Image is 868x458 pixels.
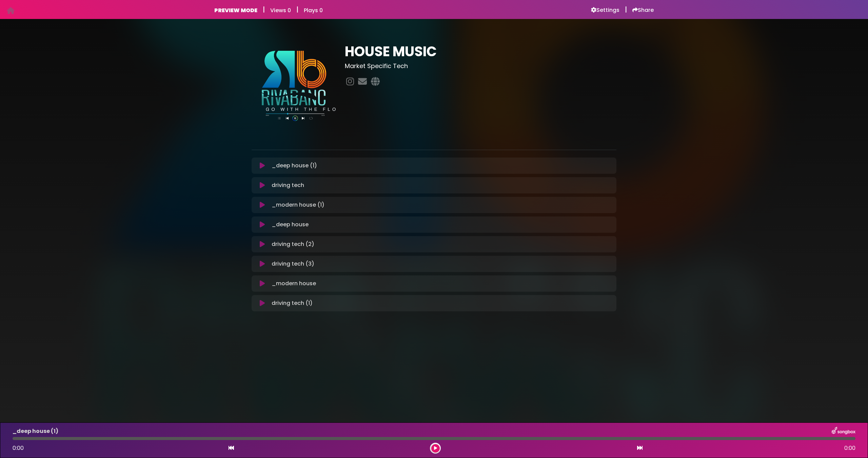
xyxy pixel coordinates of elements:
h1: HOUSE MUSIC [345,43,616,60]
a: Settings [591,7,619,14]
h6: PREVIEW MODE [214,7,257,14]
h6: Plays 0 [304,7,323,14]
img: 4pN4B8I1S26pthYFCpPw [252,43,337,128]
p: driving tech (3) [272,260,314,268]
p: _modern house (1) [272,201,324,209]
p: driving tech (1) [272,299,313,307]
h6: Views 0 [270,7,291,14]
p: driving tech [272,181,304,189]
h5: | [296,5,298,14]
p: _modern house [272,279,316,288]
p: driving tech (2) [272,240,314,248]
h5: | [625,5,627,14]
a: Share [632,7,654,14]
p: _deep house [272,221,309,229]
p: _deep house (1) [272,162,317,170]
h5: | [263,5,265,14]
h3: Market Specific Tech [345,62,616,70]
